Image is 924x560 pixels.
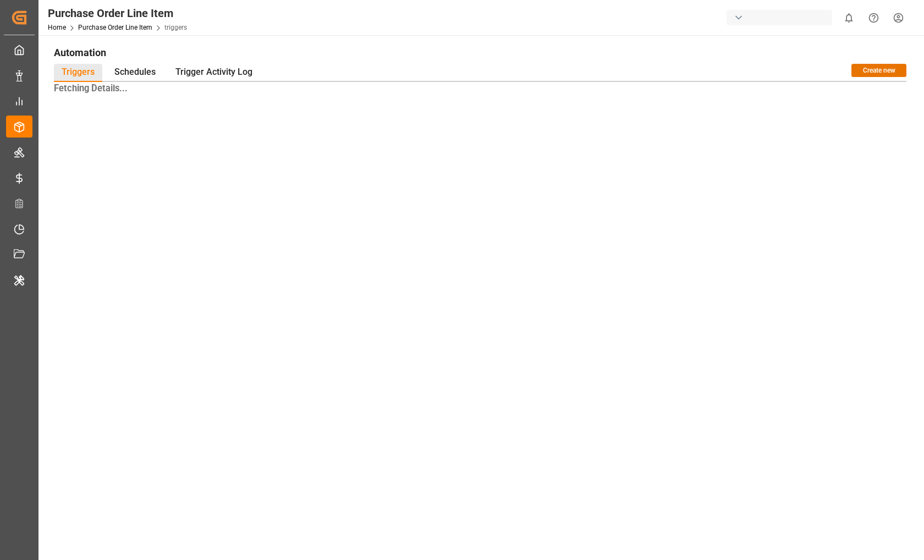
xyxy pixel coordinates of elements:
h3: Fetching Details... [54,82,906,96]
button: show 0 new notifications [837,6,861,30]
div: Schedules [107,64,163,82]
h1: Automation [54,43,906,62]
a: Purchase Order Line Item [78,24,152,31]
div: Triggers [54,64,102,82]
a: Home [48,24,66,31]
div: Trigger Activity Log [168,64,260,82]
button: Create new [851,64,906,77]
div: Purchase Order Line Item [48,5,187,21]
button: Help Center [861,6,886,30]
